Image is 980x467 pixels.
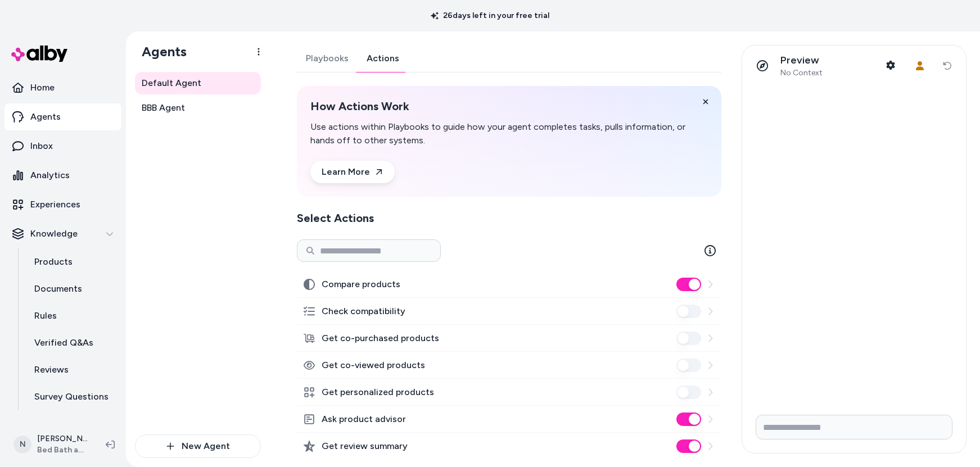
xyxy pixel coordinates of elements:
span: BBB Agent [142,101,185,115]
p: Use actions within Playbooks to guide how your agent completes tasks, pulls information, or hands... [310,120,708,147]
p: Preview [780,54,823,67]
button: Knowledge [4,220,121,247]
p: Rules [34,309,57,323]
label: Get personalized products [322,386,434,399]
p: Agents [30,110,61,124]
p: Knowledge [30,227,78,241]
h2: How Actions Work [310,99,708,114]
a: BBB Agent [135,97,261,119]
label: Check compatibility [322,305,405,318]
p: Analytics [30,169,70,182]
a: Products [23,248,121,275]
input: Write your prompt here [756,415,952,439]
span: Bed Bath and Beyond [37,445,88,456]
p: Home [30,81,55,94]
p: Integrations [30,419,82,433]
label: Compare products [322,278,400,291]
button: New Agent [135,434,261,458]
a: Rules [23,302,121,329]
a: Documents [23,275,121,302]
a: Playbooks [297,45,358,72]
a: Home [4,74,121,101]
a: Learn More [310,161,395,183]
p: 26 days left in your free trial [424,10,556,21]
p: Products [34,255,73,269]
a: Inbox [4,133,121,160]
button: N[PERSON_NAME]Bed Bath and Beyond [7,427,97,463]
p: Documents [34,282,82,296]
h1: Agents [133,43,187,60]
label: Get review summary [322,439,408,453]
p: Survey Questions [34,390,109,403]
a: Survey Questions [23,383,121,410]
p: Experiences [30,198,80,211]
p: Verified Q&As [34,336,93,350]
p: Reviews [34,363,69,377]
a: Experiences [4,191,121,218]
img: alby Logo [11,46,67,62]
span: No Context [780,68,823,78]
p: Inbox [30,139,53,153]
label: Ask product advisor [322,412,406,426]
a: Default Agent [135,72,261,94]
p: [PERSON_NAME] [37,433,88,445]
span: N [13,436,31,454]
span: Default Agent [142,76,201,90]
a: Actions [358,45,408,72]
a: Reviews [23,356,121,383]
label: Get co-viewed products [322,359,425,372]
a: Agents [4,103,121,130]
a: Integrations [4,412,121,439]
a: Analytics [4,162,121,189]
a: Verified Q&As [23,329,121,356]
label: Get co-purchased products [322,332,439,345]
h2: Select Actions [297,210,721,226]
